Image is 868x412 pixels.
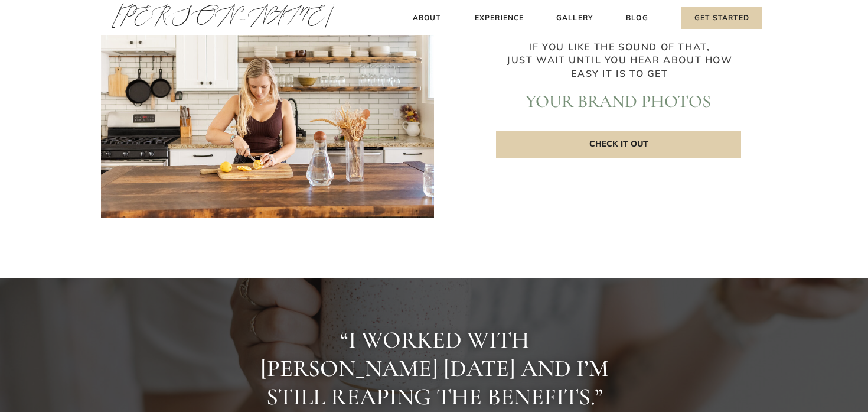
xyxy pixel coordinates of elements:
[681,7,762,29] a: Get Started
[555,12,595,24] a: Gallery
[497,40,742,82] h3: IF YOU LIKE THE SOUND OF THAT, JUST WAIT UNTIL YOU HEAR ABOUT HOW EASY IT IS TO GET
[624,12,651,24] a: Blog
[484,91,752,116] h3: YOUR BRAND PHOTOS
[496,131,741,158] a: Check it out
[255,326,614,411] h2: “I worked with [PERSON_NAME] [DATE] and I’m STILL reaping the benefits.”
[473,12,526,24] a: Experience
[409,12,444,24] a: About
